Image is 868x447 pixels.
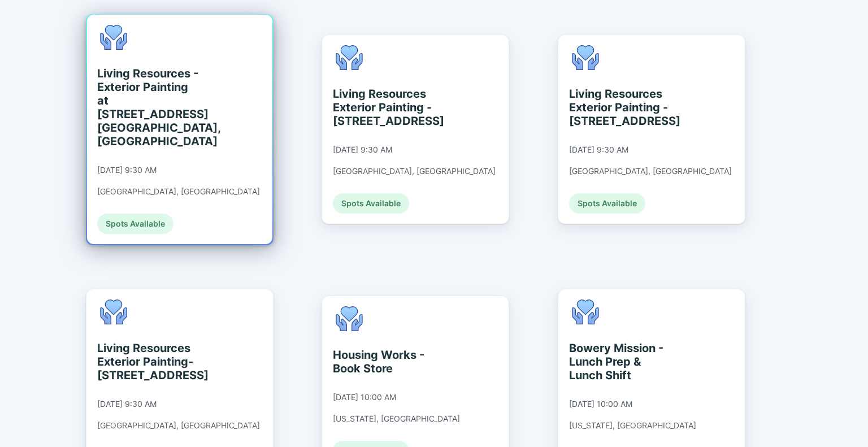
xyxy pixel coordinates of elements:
[569,341,672,382] div: Bowery Mission - Lunch Prep & Lunch Shift
[569,87,672,128] div: Living Resources Exterior Painting - [STREET_ADDRESS]
[97,341,201,382] div: Living Resources Exterior Painting- [STREET_ADDRESS]
[569,420,696,431] div: [US_STATE], [GEOGRAPHIC_DATA]
[333,392,396,402] div: [DATE] 10:00 AM
[97,399,157,409] div: [DATE] 9:30 AM
[333,145,392,155] div: [DATE] 9:30 AM
[97,186,260,197] div: [GEOGRAPHIC_DATA], [GEOGRAPHIC_DATA]
[333,348,436,375] div: Housing Works - Book Store
[333,166,496,176] div: [GEOGRAPHIC_DATA], [GEOGRAPHIC_DATA]
[569,166,732,176] div: [GEOGRAPHIC_DATA], [GEOGRAPHIC_DATA]
[569,193,645,214] div: Spots Available
[97,165,157,175] div: [DATE] 9:30 AM
[333,87,436,128] div: Living Resources Exterior Painting - [STREET_ADDRESS]
[569,145,628,155] div: [DATE] 9:30 AM
[97,67,201,148] div: Living Resources - Exterior Painting at [STREET_ADDRESS] [GEOGRAPHIC_DATA], [GEOGRAPHIC_DATA]
[97,420,260,431] div: [GEOGRAPHIC_DATA], [GEOGRAPHIC_DATA]
[97,214,173,234] div: Spots Available
[333,414,460,424] div: [US_STATE], [GEOGRAPHIC_DATA]
[333,193,409,214] div: Spots Available
[569,399,632,409] div: [DATE] 10:00 AM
